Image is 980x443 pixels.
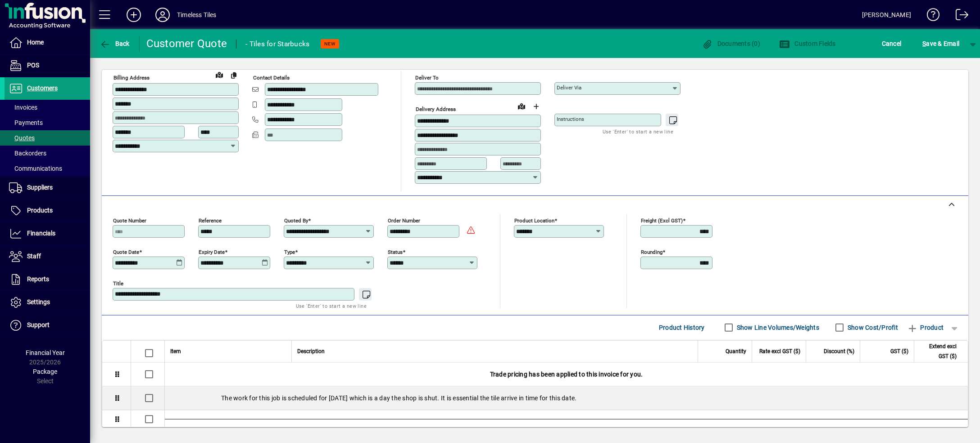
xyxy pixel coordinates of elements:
a: Knowledge Base [920,2,940,31]
span: Package [33,368,57,375]
span: Item [170,346,181,356]
mat-label: Freight (excl GST) [641,217,683,223]
span: Payments [9,119,43,126]
a: POS [5,54,90,77]
span: POS [27,62,39,69]
mat-label: Deliver To [415,75,439,81]
a: Payments [5,115,90,130]
mat-hint: Use 'Enter' to start a new line [296,301,367,311]
span: Product [907,320,944,335]
button: Cancel [880,35,904,52]
a: Staff [5,245,90,268]
app-page-header-button: Back [90,35,140,52]
div: - Tiles for Starbucks [245,37,309,51]
a: Products [5,199,90,222]
button: Profile [148,7,177,23]
div: The work for this job is scheduled for [DATE] which is a day the shop is shut. It is essential th... [165,386,968,410]
button: Add [119,7,148,23]
button: Copy to Delivery address [227,68,241,82]
button: Save & Email [918,35,964,52]
span: GST ($) [890,346,908,356]
span: Support [27,321,50,328]
span: Financials [27,230,55,237]
span: Communications [9,165,62,172]
span: Customers [27,84,58,92]
a: Support [5,314,90,337]
span: Products [27,207,53,214]
span: Reports [27,275,49,283]
label: Show Cost/Profit [846,323,898,332]
label: Show Line Volumes/Weights [735,323,819,332]
div: [PERSON_NAME] [862,8,911,22]
div: Trade pricing has been applied to this invoice for you. [165,363,968,386]
mat-label: Quoted by [284,217,308,223]
mat-label: Product location [514,217,554,223]
span: Financial Year [26,349,65,356]
button: Product [903,319,948,336]
mat-label: Reference [199,217,222,223]
span: Discount (%) [824,346,854,356]
button: Documents (0) [699,35,762,52]
a: Quotes [5,130,90,146]
div: Customer Quote [146,36,227,51]
span: Extend excl GST ($) [920,341,957,361]
span: Quantity [726,346,746,356]
mat-hint: Use 'Enter' to start a new line [603,126,673,137]
a: View on map [514,99,529,113]
span: Back [100,40,130,47]
span: ave & Email [922,36,959,51]
span: Rate excl GST ($) [759,346,800,356]
mat-label: Title [113,280,123,286]
a: Home [5,31,90,54]
div: Timeless Tiles [177,8,216,22]
span: Backorders [9,150,46,157]
span: Description [297,346,325,356]
mat-label: Order number [388,217,420,223]
mat-label: Type [284,248,295,255]
mat-label: Quote date [113,248,139,255]
a: Settings [5,291,90,314]
mat-label: Deliver via [557,84,581,91]
span: Product History [659,320,705,335]
button: Choose address [529,99,543,114]
button: Back [97,35,132,52]
span: Suppliers [27,184,53,191]
a: Reports [5,268,90,291]
mat-label: Rounding [641,248,662,255]
a: Suppliers [5,177,90,199]
a: Financials [5,222,90,245]
mat-label: Status [388,248,403,255]
mat-label: Quote number [113,217,146,223]
span: Cancel [882,36,902,51]
span: Invoices [9,104,37,111]
span: Home [27,39,44,46]
a: Backorders [5,146,90,161]
button: Custom Fields [777,35,838,52]
a: Invoices [5,100,90,115]
span: S [922,40,926,47]
a: Logout [949,2,969,31]
span: Documents (0) [702,40,760,47]
button: Product History [655,319,708,336]
mat-label: Instructions [557,116,584,122]
a: View on map [212,67,227,82]
span: Quotes [9,134,35,142]
a: Communications [5,161,90,176]
mat-label: Expiry date [199,248,225,255]
span: NEW [324,41,336,47]
span: Staff [27,253,41,260]
span: Settings [27,298,50,306]
span: Custom Fields [779,40,836,47]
